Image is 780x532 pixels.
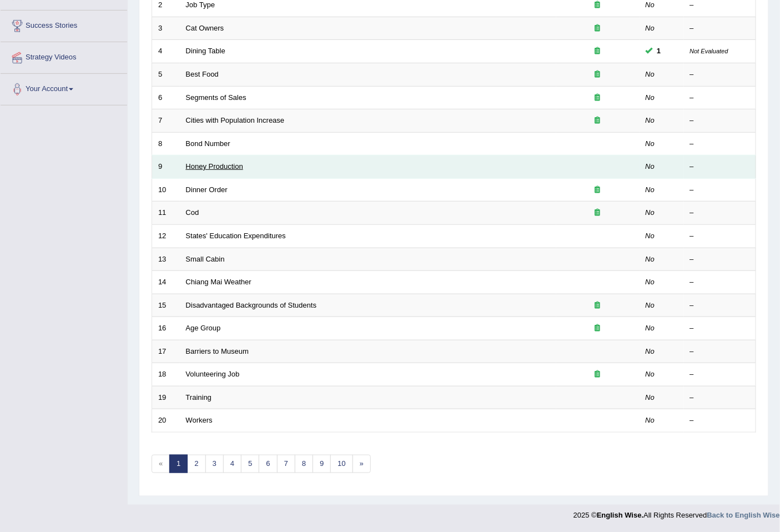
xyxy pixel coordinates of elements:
[690,369,750,380] div: –
[646,139,655,148] em: No
[1,42,127,70] a: Strategy Videos
[259,455,277,473] a: 6
[152,224,180,248] td: 12
[295,455,313,473] a: 8
[690,116,750,126] div: –
[241,455,259,473] a: 5
[573,505,780,521] div: 2025 © All Rights Reserved
[646,301,655,309] em: No
[562,185,633,195] div: Exam occurring question
[646,255,655,263] em: No
[646,70,655,78] em: No
[186,232,286,240] a: States' Education Expenditures
[152,17,180,40] td: 3
[152,202,180,225] td: 11
[646,116,655,124] em: No
[646,393,655,401] em: No
[690,393,750,403] div: –
[152,63,180,87] td: 5
[186,416,213,424] a: Workers
[646,24,655,32] em: No
[653,46,666,57] span: You can still take this question
[186,116,285,124] a: Cities with Population Increase
[152,363,180,387] td: 18
[690,48,728,54] small: Not Evaluated
[152,178,180,202] td: 10
[690,162,750,172] div: –
[690,254,750,265] div: –
[690,277,750,288] div: –
[690,139,750,149] div: –
[169,455,188,473] a: 1
[186,208,199,217] a: Cod
[562,23,633,34] div: Exam occurring question
[186,278,251,286] a: Chiang Mai Weather
[1,11,127,38] a: Success Stories
[152,155,180,179] td: 9
[562,69,633,80] div: Exam occurring question
[186,139,230,148] a: Bond Number
[562,300,633,311] div: Exam occurring question
[330,455,353,473] a: 10
[186,47,225,55] a: Dining Table
[646,93,655,102] em: No
[707,511,780,520] a: Back to English Wise
[562,46,633,57] div: Exam occurring question
[152,409,180,433] td: 20
[690,323,750,334] div: –
[1,74,127,102] a: Your Account
[690,93,750,103] div: –
[152,248,180,271] td: 13
[152,40,180,63] td: 4
[186,70,219,78] a: Best Food
[690,185,750,195] div: –
[186,324,221,332] a: Age Group
[186,347,249,355] a: Barriers to Museum
[646,232,655,240] em: No
[562,369,633,380] div: Exam occurring question
[187,455,205,473] a: 2
[690,231,750,242] div: –
[690,415,750,426] div: –
[646,370,655,378] em: No
[223,455,241,473] a: 4
[562,116,633,126] div: Exam occurring question
[186,370,240,378] a: Volunteering Job
[646,162,655,170] em: No
[186,93,246,102] a: Segments of Sales
[646,278,655,286] em: No
[690,69,750,80] div: –
[313,455,331,473] a: 9
[186,24,224,32] a: Cat Owners
[152,86,180,109] td: 6
[186,301,317,309] a: Disadvantaged Backgrounds of Students
[690,208,750,218] div: –
[562,208,633,218] div: Exam occurring question
[186,185,228,194] a: Dinner Order
[152,271,180,294] td: 14
[646,1,655,9] em: No
[152,455,170,473] span: «
[152,386,180,409] td: 19
[646,324,655,332] em: No
[186,162,243,170] a: Honey Production
[646,347,655,355] em: No
[186,255,225,263] a: Small Cabin
[597,511,643,520] strong: English Wise.
[562,93,633,103] div: Exam occurring question
[205,455,224,473] a: 3
[562,323,633,334] div: Exam occurring question
[277,455,295,473] a: 7
[152,132,180,155] td: 8
[646,416,655,424] em: No
[152,109,180,133] td: 7
[152,294,180,317] td: 15
[186,1,215,9] a: Job Type
[690,23,750,34] div: –
[186,393,212,401] a: Training
[152,317,180,340] td: 16
[690,300,750,311] div: –
[152,340,180,363] td: 17
[646,185,655,194] em: No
